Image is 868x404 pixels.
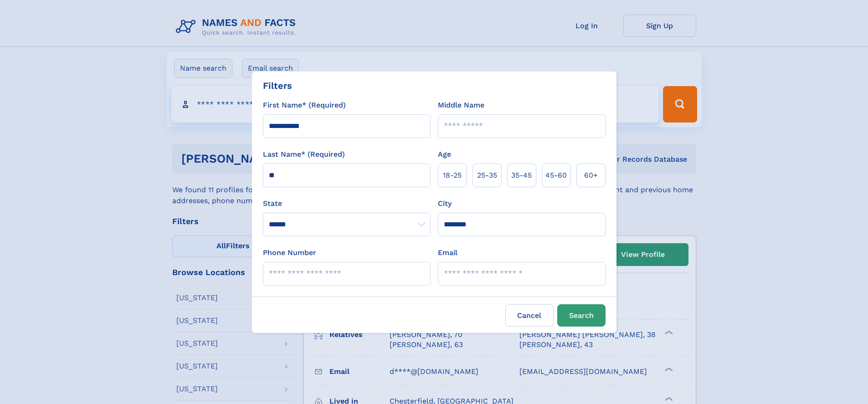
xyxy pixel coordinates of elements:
span: 25‑35 [477,170,497,181]
label: First Name* (Required) [263,100,346,111]
span: 60+ [584,170,598,181]
span: 35‑45 [511,170,532,181]
label: City [438,198,452,209]
label: Email [438,247,457,258]
label: State [263,198,431,209]
label: Age [438,149,451,160]
span: 18‑25 [443,170,462,181]
label: Middle Name [438,100,484,111]
label: Last Name* (Required) [263,149,345,160]
span: 45‑60 [545,170,567,181]
label: Phone Number [263,247,316,258]
button: Search [557,304,606,327]
label: Cancel [505,304,554,327]
div: Filters [263,79,292,92]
